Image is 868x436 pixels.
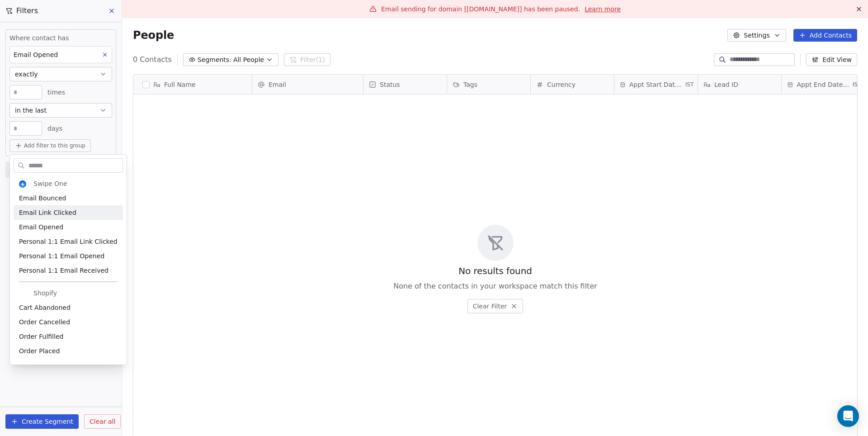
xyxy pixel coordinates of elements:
span: Personal 1:1 Email Opened [19,251,104,261]
span: Order Placed [19,346,60,355]
span: Shopify [33,289,57,298]
span: Email Link Clicked [19,208,76,217]
img: shopify.svg [19,290,26,297]
span: Swipe One [33,179,67,188]
span: Email Opened [19,223,63,232]
span: Personal 1:1 Email Received [19,266,108,275]
span: Cart Abandoned [19,303,71,312]
span: Product Purchased [19,361,78,370]
span: Email Bounced [19,194,66,203]
span: Order Fulfilled [19,332,63,341]
span: Order Cancelled [19,318,70,327]
span: Personal 1:1 Email Link Clicked [19,237,118,246]
img: cropped-swipepages4x-32x32.png [19,180,26,188]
